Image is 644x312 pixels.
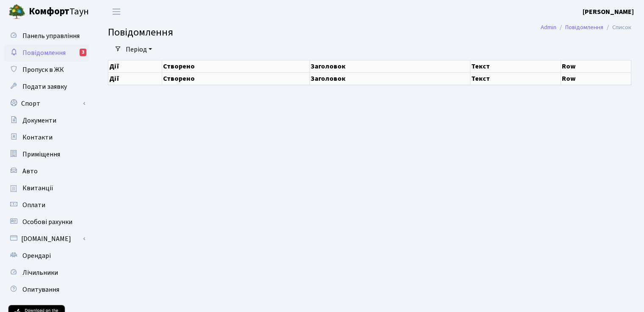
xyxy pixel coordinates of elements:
[22,217,72,227] span: Особові рахунки
[4,180,89,197] a: Квитанції
[4,264,89,281] a: Лічильники
[4,44,89,61] a: Повідомлення3
[22,285,59,294] span: Опитування
[22,82,67,91] span: Подати заявку
[22,116,56,125] span: Документи
[4,95,89,112] a: Спорт
[8,3,25,20] img: logo.png
[4,230,89,247] a: [DOMAIN_NAME]
[162,72,310,85] th: Створено
[108,72,162,85] th: Дії
[22,251,51,260] span: Орендарі
[603,23,631,32] li: Список
[4,197,89,213] a: Оплати
[162,60,310,72] th: Створено
[22,48,66,57] span: Повідомлення
[4,281,89,298] a: Опитування
[22,31,80,41] span: Панель управління
[4,213,89,230] a: Особові рахунки
[470,72,561,85] th: Текст
[122,42,155,57] a: Період
[4,61,89,78] a: Пропуск в ЖК
[22,133,53,142] span: Контакти
[22,200,45,210] span: Оплати
[561,72,631,85] th: Row
[541,23,556,32] a: Admin
[22,150,60,159] span: Приміщення
[4,247,89,264] a: Орендарі
[108,60,162,72] th: Дії
[29,5,69,18] b: Комфорт
[561,60,631,72] th: Row
[106,5,127,19] button: Переключити навігацію
[565,23,603,32] a: Повідомлення
[583,7,634,17] a: [PERSON_NAME]
[528,19,644,36] nav: breadcrumb
[108,25,173,40] span: Повідомлення
[22,65,64,74] span: Пропуск в ЖК
[470,60,561,72] th: Текст
[4,78,89,95] a: Подати заявку
[29,5,89,19] span: Таун
[310,72,470,85] th: Заголовок
[4,27,89,44] a: Панель управління
[4,112,89,129] a: Документи
[310,60,470,72] th: Заголовок
[4,163,89,180] a: Авто
[22,183,53,193] span: Квитанції
[22,167,38,176] span: Авто
[22,268,58,277] span: Лічильники
[4,129,89,146] a: Контакти
[583,7,634,16] b: [PERSON_NAME]
[4,146,89,163] a: Приміщення
[80,49,86,56] div: 3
